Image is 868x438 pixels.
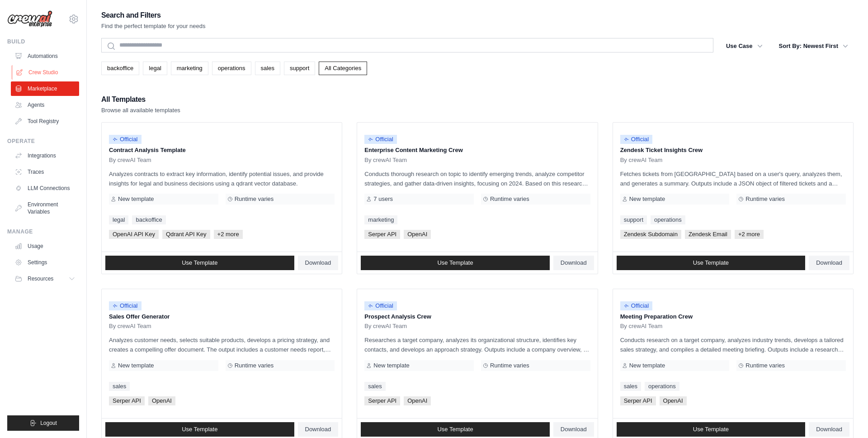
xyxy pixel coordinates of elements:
[361,422,550,437] a: Use Template
[364,396,400,405] span: Serper API
[561,259,587,267] span: Download
[620,157,663,164] span: By crewAI Team
[809,422,849,437] a: Download
[212,62,251,75] a: operations
[109,312,335,321] p: Sales Offer Generator
[118,195,154,203] span: New template
[620,396,656,405] span: Serper API
[109,135,142,144] span: Official
[162,230,210,239] span: Qdrant API Key
[235,195,274,203] span: Runtime varies
[7,38,79,45] div: Build
[101,93,180,106] h2: All Templates
[284,62,315,75] a: support
[319,62,367,75] a: All Categories
[11,197,79,219] a: Environment Variables
[364,146,590,155] p: Enterprise Content Marketing Crew
[620,146,846,155] p: Zendesk Ticket Insights Crew
[214,230,243,239] span: +2 more
[105,256,294,270] a: Use Template
[490,362,529,369] span: Runtime varies
[490,195,529,203] span: Runtime varies
[109,157,151,164] span: By crewAI Team
[11,148,79,163] a: Integrations
[11,255,79,270] a: Settings
[437,426,473,433] span: Use Template
[40,419,57,427] span: Logout
[12,65,80,80] a: Crew Studio
[7,10,52,28] img: Logo
[364,301,397,310] span: Official
[7,228,79,235] div: Manage
[620,169,846,188] p: Fetches tickets from [GEOGRAPHIC_DATA] based on a user's query, analyzes them, and generates a su...
[735,230,764,239] span: +2 more
[364,323,407,330] span: By crewAI Team
[364,157,407,164] span: By crewAI Team
[101,62,139,75] a: backoffice
[109,215,128,224] a: legal
[693,259,729,267] span: Use Template
[404,230,431,239] span: OpenAI
[132,215,165,224] a: backoffice
[651,215,685,224] a: operations
[629,362,665,369] span: New template
[182,259,217,267] span: Use Template
[101,22,206,31] p: Find the perfect template for your needs
[404,396,431,405] span: OpenAI
[629,195,665,203] span: New template
[364,169,590,188] p: Conducts thorough research on topic to identify emerging trends, analyze competitor strategies, a...
[364,335,590,354] p: Researches a target company, analyzes its organizational structure, identifies key contacts, and ...
[105,422,294,437] a: Use Template
[7,138,79,145] div: Operate
[364,215,397,224] a: marketing
[553,422,594,437] a: Download
[28,275,53,282] span: Resources
[816,259,842,267] span: Download
[373,362,409,369] span: New template
[11,181,79,195] a: LLM Connections
[617,256,806,270] a: Use Template
[620,230,681,239] span: Zendesk Subdomain
[298,422,339,437] a: Download
[721,38,768,54] button: Use Case
[437,259,473,267] span: Use Template
[809,256,849,270] a: Download
[255,62,280,75] a: sales
[11,165,79,179] a: Traces
[373,195,393,203] span: 7 users
[109,396,145,405] span: Serper API
[109,146,335,155] p: Contract Analysis Template
[620,335,846,354] p: Conducts research on a target company, analyzes industry trends, develops a tailored sales strate...
[182,426,217,433] span: Use Template
[171,62,208,75] a: marketing
[617,422,806,437] a: Use Template
[109,301,142,310] span: Official
[109,323,151,330] span: By crewAI Team
[745,195,785,203] span: Runtime varies
[235,362,274,369] span: Runtime varies
[361,256,550,270] a: Use Template
[143,62,167,75] a: legal
[745,362,785,369] span: Runtime varies
[620,135,653,144] span: Official
[11,49,79,63] a: Automations
[364,135,397,144] span: Official
[305,259,331,267] span: Download
[364,312,590,321] p: Prospect Analysis Crew
[109,169,335,188] p: Analyzes contracts to extract key information, identify potential issues, and provide insights fo...
[620,382,641,391] a: sales
[101,9,206,22] h2: Search and Filters
[553,256,594,270] a: Download
[620,312,846,321] p: Meeting Preparation Crew
[685,230,731,239] span: Zendesk Email
[109,230,159,239] span: OpenAI API Key
[816,426,842,433] span: Download
[774,38,854,54] button: Sort By: Newest First
[620,215,647,224] a: support
[7,415,79,431] button: Logout
[620,323,663,330] span: By crewAI Team
[364,230,400,239] span: Serper API
[305,426,331,433] span: Download
[109,335,335,354] p: Analyzes customer needs, selects suitable products, develops a pricing strategy, and creates a co...
[364,382,385,391] a: sales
